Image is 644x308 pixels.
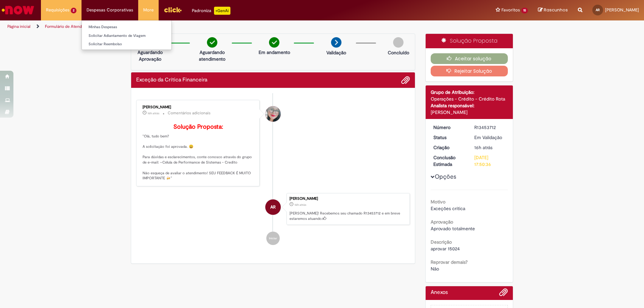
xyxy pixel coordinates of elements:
button: Aceitar solução [431,53,508,64]
li: Ana Julia Brezolin Righi [136,193,410,225]
div: [PERSON_NAME] [431,109,508,116]
button: Rejeitar Solução [431,66,508,76]
div: [DATE] 17:50:36 [474,154,505,168]
div: Grupo de Atribuição: [431,89,508,96]
div: Padroniza [192,7,230,15]
a: Solicitar Reembolso [82,41,171,48]
img: img-circle-grey.png [393,37,404,48]
span: Requisições [46,7,69,13]
button: Adicionar anexos [499,288,508,300]
span: Não [431,266,439,272]
p: Em andamento [259,49,290,56]
img: check-circle-green.png [269,37,279,48]
a: Formulário de Atendimento [45,24,95,29]
span: aprovar 15024 [431,246,460,252]
small: Comentários adicionais [168,110,211,116]
h2: Anexos [431,290,448,296]
span: 16h atrás [294,203,306,207]
div: R13453712 [474,124,505,131]
a: Rascunhos [538,7,568,13]
div: Franciele Fernanda Melo dos Santos [265,106,281,122]
p: Validação [326,49,346,56]
span: 16h atrás [148,111,159,115]
span: Despesas Corporativas [87,7,133,13]
div: [PERSON_NAME] [289,197,406,201]
a: Solicitar Adiantamento de Viagem [82,32,171,40]
span: 2 [71,8,76,13]
h2: Exceção da Crítica Financeira Histórico de tíquete [136,77,207,83]
img: ServiceNow [1,3,35,17]
div: 27/08/2025 16:50:32 [474,144,505,151]
img: click_logo_yellow_360x200.png [164,5,182,15]
img: check-circle-green.png [207,37,217,48]
dt: Status [428,134,470,141]
dt: Conclusão Estimada [428,154,470,168]
time: 27/08/2025 16:59:02 [148,111,159,115]
span: 15 [521,8,528,13]
time: 27/08/2025 16:50:32 [294,203,306,207]
time: 27/08/2025 16:50:32 [474,144,492,150]
img: arrow-next.png [331,37,341,48]
b: Descrição [431,239,452,245]
div: Analista responsável: [431,102,508,109]
ul: Histórico de tíquete [136,93,410,252]
ul: Trilhas de página [5,20,424,33]
span: Exceções crítica [431,205,465,211]
span: 16h atrás [474,144,492,150]
p: [PERSON_NAME]! Recebemos seu chamado R13453712 e em breve estaremos atuando. [289,211,406,221]
ul: Despesas Corporativas [82,20,172,50]
span: [PERSON_NAME] [605,7,639,13]
p: "Olá, tudo bem? A solicitação foi aprovada. 😀 Para dúvidas e esclarecimentos, conte conosco atrav... [143,124,254,181]
div: [PERSON_NAME] [143,105,254,109]
span: Rascunhos [544,7,568,13]
dt: Criação [428,144,470,151]
button: Adicionar anexos [401,76,410,84]
a: Página inicial [7,24,31,29]
div: Em Validação [474,134,505,141]
b: Aprovação [431,219,453,225]
b: Solução Proposta: [173,123,223,131]
span: Aprovado totalmente [431,226,475,232]
div: Solução Proposta [426,34,513,48]
div: Operações - Crédito - Crédito Rota [431,96,508,102]
span: AR [596,8,600,12]
p: Aguardando atendimento [196,49,228,62]
div: Ana Julia Brezolin Righi [265,199,281,215]
p: Aguardando Aprovação [134,49,166,62]
p: +GenAi [214,7,230,15]
span: AR [270,199,276,215]
dt: Número [428,124,470,131]
p: Concluído [388,49,409,56]
b: Motivo [431,199,445,205]
a: Minhas Despesas [82,23,171,31]
span: More [143,7,154,13]
span: Favoritos [501,7,520,13]
b: Reprovar demais? [431,259,468,265]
